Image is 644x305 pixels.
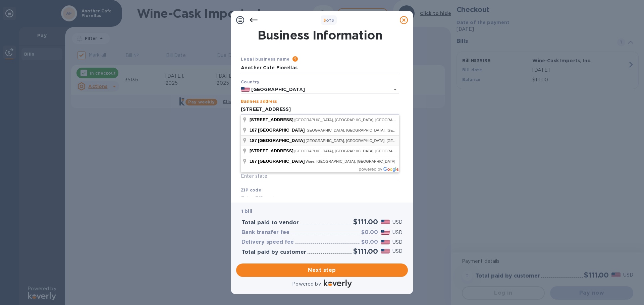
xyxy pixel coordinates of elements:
[241,171,399,181] input: Enter state
[241,194,399,204] input: Enter ZIP code
[381,249,390,253] img: USD
[361,229,378,236] h3: $0.00
[294,118,414,122] span: [GEOGRAPHIC_DATA], [GEOGRAPHIC_DATA], [GEOGRAPHIC_DATA]
[241,187,261,193] b: ZIP code
[250,148,293,153] span: [STREET_ADDRESS]
[324,280,352,288] img: Logo
[250,117,293,122] span: [STREET_ADDRESS]
[241,104,399,115] input: Enter address
[241,249,306,255] h3: Total paid by customer
[361,239,378,245] h3: $0.00
[241,79,260,84] b: Country
[392,229,402,236] p: USD
[353,218,378,226] h2: $111.00
[241,220,299,226] h3: Total paid to vendor
[241,63,399,73] input: Enter legal business name
[381,240,390,244] img: USD
[250,128,257,133] span: 187
[250,138,257,143] span: 187
[306,139,425,143] span: [GEOGRAPHIC_DATA], [GEOGRAPHIC_DATA], [GEOGRAPHIC_DATA]
[306,159,395,163] span: Ware, [GEOGRAPHIC_DATA], [GEOGRAPHIC_DATA]
[236,263,408,277] button: Next step
[306,128,425,132] span: [GEOGRAPHIC_DATA], [GEOGRAPHIC_DATA], [GEOGRAPHIC_DATA]
[241,266,402,274] span: Next step
[323,18,326,23] span: 3
[241,209,252,214] b: 1 bill
[353,247,378,255] h2: $111.00
[239,28,400,42] h1: Business Information
[241,57,290,62] b: Legal business name
[292,281,321,288] p: Powered by
[381,230,390,235] img: USD
[392,219,402,226] p: USD
[250,85,380,94] input: Select country
[241,87,250,92] img: US
[392,248,402,255] p: USD
[392,239,402,246] p: USD
[294,149,414,153] span: [GEOGRAPHIC_DATA], [GEOGRAPHIC_DATA], [GEOGRAPHIC_DATA]
[258,128,305,133] span: [GEOGRAPHIC_DATA]
[258,159,305,164] span: [GEOGRAPHIC_DATA]
[390,85,400,94] button: Open
[323,18,334,23] b: of 3
[258,138,305,143] span: [GEOGRAPHIC_DATA]
[241,100,277,104] label: Business address
[241,239,294,245] h3: Delivery speed fee
[381,220,390,224] img: USD
[241,229,289,236] h3: Bank transfer fee
[250,159,257,164] span: 187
